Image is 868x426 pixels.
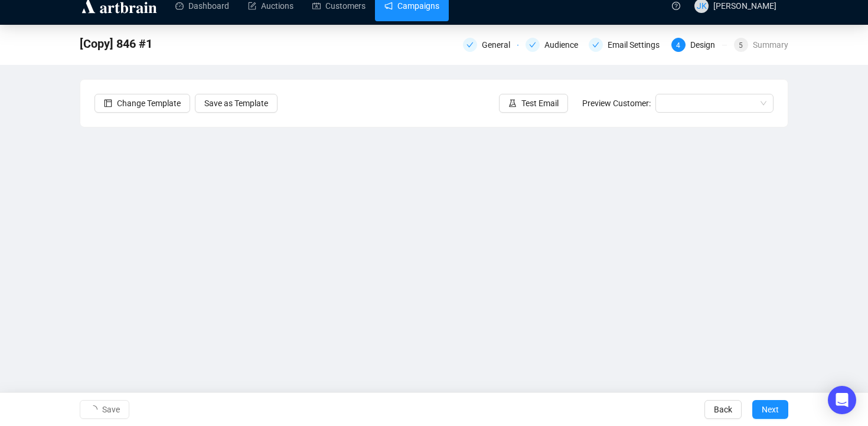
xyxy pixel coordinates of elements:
[102,393,120,426] span: Save
[508,99,517,107] span: experiment
[117,97,181,110] span: Change Template
[582,99,651,108] span: Preview Customer:
[734,38,788,52] div: 5Summary
[676,41,680,50] span: 4
[499,94,568,113] button: Test Email
[753,38,788,52] div: Summary
[671,38,727,52] div: 4Design
[713,1,776,11] span: [PERSON_NAME]
[739,41,743,50] span: 5
[690,38,722,52] div: Design
[195,94,278,113] button: Save as Template
[828,386,856,414] div: Open Intercom Messenger
[752,400,788,419] button: Next
[80,400,129,419] button: Save
[204,97,268,110] span: Save as Template
[482,38,517,52] div: General
[521,97,559,110] span: Test Email
[589,38,664,52] div: Email Settings
[526,38,581,52] div: Audience
[80,34,152,53] span: [Copy] 846 #1
[544,38,585,52] div: Audience
[104,99,112,107] span: layout
[592,41,599,48] span: check
[704,400,742,419] button: Back
[463,38,518,52] div: General
[762,393,779,426] span: Next
[608,38,667,52] div: Email Settings
[672,2,680,10] span: question-circle
[466,41,474,48] span: check
[94,94,190,113] button: Change Template
[89,405,97,414] span: loading
[529,41,536,48] span: check
[714,393,732,426] span: Back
